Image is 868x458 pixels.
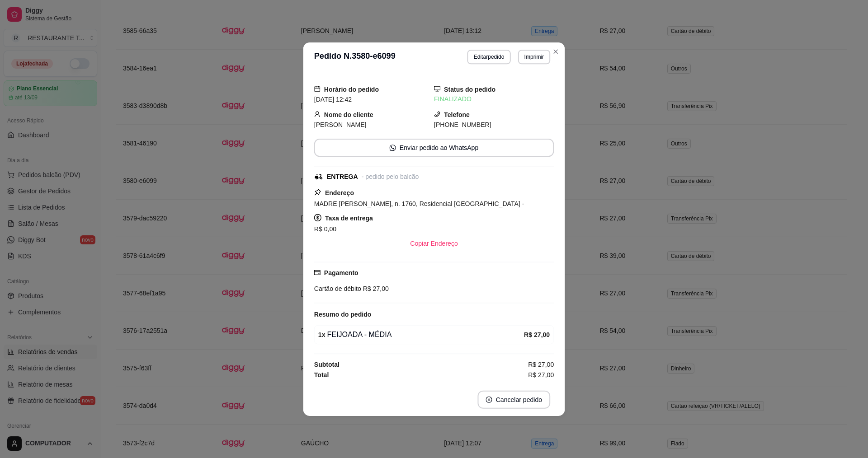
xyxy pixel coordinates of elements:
button: Copiar Endereço [403,234,465,252]
div: FEIJOADA - MÉDIA [318,329,524,340]
div: ENTREGA [327,172,358,182]
span: R$ 27,00 [361,285,389,292]
strong: Resumo do pedido [314,310,372,318]
span: calendar [314,86,321,92]
div: - pedido pelo balcão [362,172,419,182]
span: credit-card [314,270,321,276]
button: Editarpedido [467,50,511,64]
span: R$ 27,00 [528,360,554,369]
span: Cartão de débito [314,285,361,292]
span: user [314,111,321,117]
strong: Status do pedido [444,85,495,93]
strong: Total [314,371,329,378]
span: R$ 0,00 [314,225,336,232]
span: pushpin [314,188,321,196]
span: close-circle [486,396,492,402]
strong: Taxa de entrega [325,214,373,221]
span: [DATE] 12:42 [314,95,352,103]
button: close-circleCancelar pedido [477,390,550,408]
strong: R$ 27,00 [524,331,550,338]
strong: Nome do cliente [324,111,373,118]
span: dollar [314,214,321,221]
span: desktop [434,86,440,92]
strong: 1 x [318,331,325,338]
strong: Endereço [325,189,354,196]
span: [PHONE_NUMBER] [434,121,491,128]
h3: Pedido N. 3580-e6099 [314,50,396,64]
div: FINALIZADO [434,94,554,103]
strong: Telefone [444,111,470,118]
button: whats-appEnviar pedido ao WhatsApp [314,139,554,157]
span: phone [434,111,440,117]
strong: Subtotal [314,361,340,368]
span: MADRE [PERSON_NAME], n. 1760, Residencial [GEOGRAPHIC_DATA] - [314,200,524,207]
span: R$ 27,00 [528,369,554,379]
span: whats-app [390,145,396,151]
button: Close [548,44,563,59]
button: Imprimir [518,50,551,64]
span: [PERSON_NAME] [314,121,367,128]
strong: Horário do pedido [324,85,379,93]
strong: Pagamento [324,269,359,276]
